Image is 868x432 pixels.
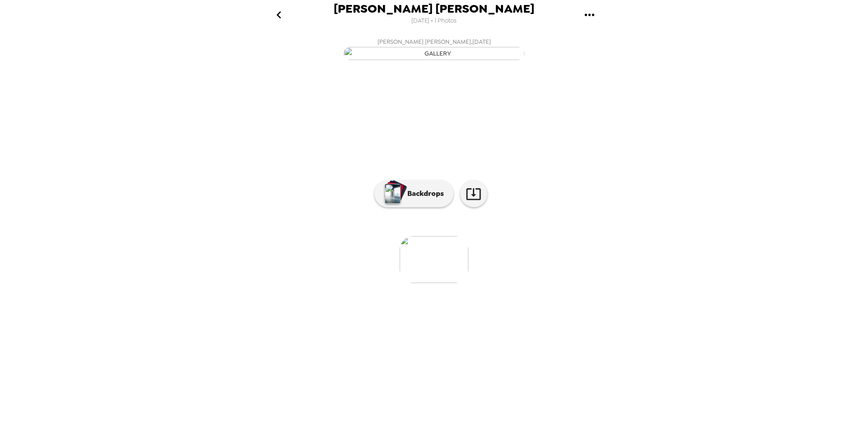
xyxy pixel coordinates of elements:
[403,188,444,199] p: Backdrops
[253,34,615,63] button: [PERSON_NAME] [PERSON_NAME],[DATE]
[377,37,491,47] span: [PERSON_NAME] [PERSON_NAME] , [DATE]
[374,180,453,207] button: Backdrops
[400,236,468,283] img: gallery
[411,15,457,27] span: [DATE] • 1 Photos
[344,47,524,60] img: gallery
[334,3,534,15] span: [PERSON_NAME] [PERSON_NAME]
